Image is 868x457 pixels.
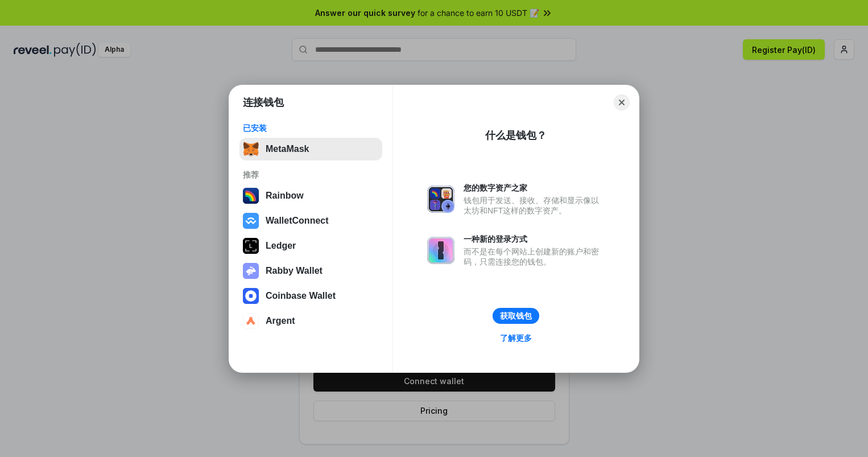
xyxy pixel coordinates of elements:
div: 钱包用于发送、接收、存储和显示像以太坊和NFT这样的数字资产。 [464,195,605,216]
div: 推荐 [243,170,379,180]
div: Rabby Wallet [266,266,323,276]
div: 您的数字资产之家 [464,183,605,193]
div: WalletConnect [266,216,329,226]
button: Close [614,94,630,110]
img: svg+xml,%3Csvg%20xmlns%3D%22http%3A%2F%2Fwww.w3.org%2F2000%2Fsvg%22%20width%3D%2228%22%20height%3... [243,238,259,254]
img: svg+xml,%3Csvg%20width%3D%2228%22%20height%3D%2228%22%20viewBox%3D%220%200%2028%2028%22%20fill%3D... [243,213,259,229]
div: 了解更多 [500,333,532,343]
img: svg+xml,%3Csvg%20width%3D%2228%22%20height%3D%2228%22%20viewBox%3D%220%200%2028%2028%22%20fill%3D... [243,288,259,304]
div: Argent [266,316,295,326]
img: svg+xml,%3Csvg%20xmlns%3D%22http%3A%2F%2Fwww.w3.org%2F2000%2Fsvg%22%20fill%3D%22none%22%20viewBox... [427,237,454,264]
button: MetaMask [239,138,382,160]
div: Ledger [266,241,296,251]
button: Argent [239,310,382,332]
a: 了解更多 [493,331,539,345]
div: 什么是钱包？ [485,129,547,142]
div: 而不是在每个网站上创建新的账户和密码，只需连接您的钱包。 [464,246,605,267]
img: svg+xml,%3Csvg%20xmlns%3D%22http%3A%2F%2Fwww.w3.org%2F2000%2Fsvg%22%20fill%3D%22none%22%20viewBox... [243,263,259,279]
img: svg+xml,%3Csvg%20width%3D%2228%22%20height%3D%2228%22%20viewBox%3D%220%200%2028%2028%22%20fill%3D... [243,313,259,329]
div: 一种新的登录方式 [464,234,605,244]
img: svg+xml,%3Csvg%20width%3D%22120%22%20height%3D%22120%22%20viewBox%3D%220%200%20120%20120%22%20fil... [243,188,259,204]
div: MetaMask [266,144,309,154]
h1: 连接钱包 [243,96,284,109]
img: svg+xml,%3Csvg%20xmlns%3D%22http%3A%2F%2Fwww.w3.org%2F2000%2Fsvg%22%20fill%3D%22none%22%20viewBox... [427,186,454,213]
button: 获取钱包 [493,308,539,324]
button: WalletConnect [239,209,382,232]
div: 获取钱包 [500,311,532,321]
div: Rainbow [266,191,304,201]
div: Coinbase Wallet [266,291,336,301]
button: Coinbase Wallet [239,285,382,307]
button: Rainbow [239,184,382,207]
button: Rabby Wallet [239,260,382,282]
img: svg+xml,%3Csvg%20fill%3D%22none%22%20height%3D%2233%22%20viewBox%3D%220%200%2035%2033%22%20width%... [243,141,259,157]
button: Ledger [239,234,382,257]
div: 已安装 [243,123,379,133]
